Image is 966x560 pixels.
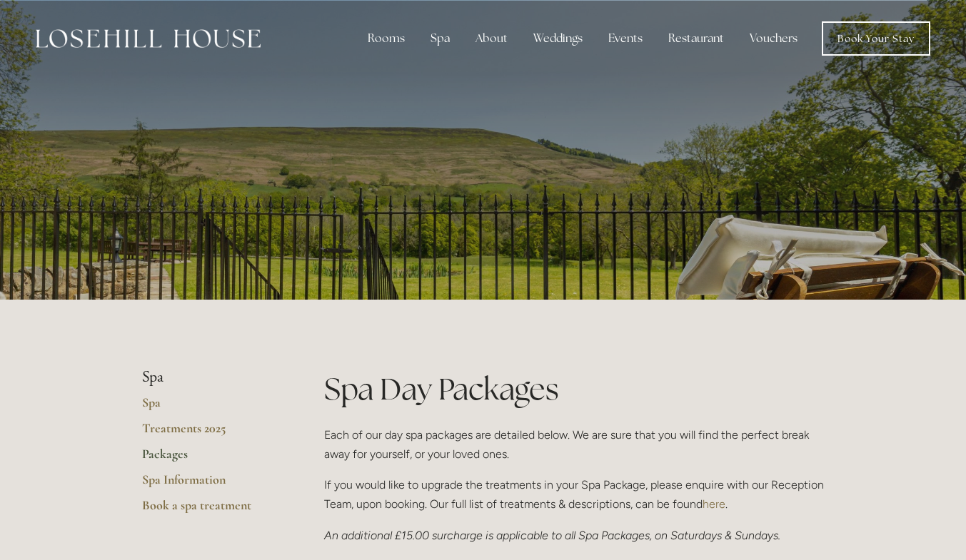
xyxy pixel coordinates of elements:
a: Packages [142,446,278,472]
a: Spa [142,394,278,420]
div: Events [597,24,654,53]
div: Spa [419,24,461,53]
a: Vouchers [738,24,809,53]
a: Book Your Stay [822,21,930,56]
a: Treatments 2025 [142,420,278,446]
div: Weddings [522,24,594,53]
a: Book a spa treatment [142,497,278,523]
img: Losehill House [36,29,261,48]
div: Rooms [356,24,416,53]
p: If you would like to upgrade the treatments in your Spa Package, please enquire with our Receptio... [324,475,825,514]
div: Restaurant [657,24,735,53]
h1: Spa Day Packages [324,368,825,410]
a: Spa Information [142,472,278,497]
a: here [703,497,725,511]
em: An additional £15.00 surcharge is applicable to all Spa Packages, on Saturdays & Sundays. [324,529,780,542]
p: Each of our day spa packages are detailed below. We are sure that you will find the perfect break... [324,425,825,464]
div: About [464,24,519,53]
li: Spa [142,368,278,387]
